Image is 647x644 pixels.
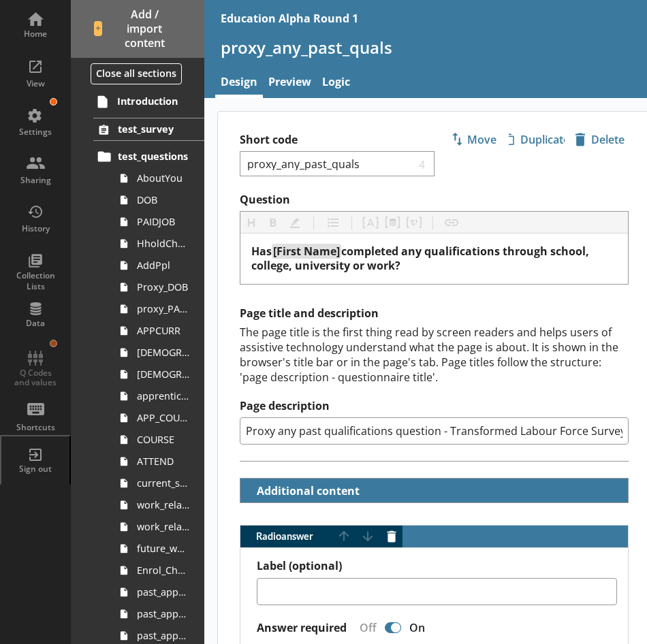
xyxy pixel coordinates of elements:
[137,477,189,489] span: current_study_for_qual
[257,621,347,635] label: Answer required
[240,532,333,541] span: Radio answer
[12,78,59,89] div: View
[114,385,204,407] a: apprenticeship_sic2007_industry
[257,559,617,573] label: Label (optional)
[446,129,502,150] span: Move
[137,389,189,402] span: apprenticeship_sic2007_industry
[114,364,204,385] a: [DEMOGRAPHIC_DATA]_soc2020_job_title
[215,69,263,98] a: Design
[404,620,436,635] div: On
[118,123,190,135] span: test_survey
[508,128,565,151] button: Duplicate
[509,129,565,150] span: Duplicate
[12,29,59,39] div: Home
[317,69,356,98] a: Logic
[137,520,189,533] span: work_related_education_3m
[114,472,204,494] a: current_study_for_qual
[114,298,204,320] a: proxy_PAIDJOB
[91,63,182,84] button: Close all sections
[137,607,189,620] span: past_apprenticeship_start
[12,422,59,433] div: Shortcuts
[12,270,59,291] div: Collection Lists
[251,244,272,259] span: Has
[137,629,189,642] span: past_apprenticeship_country
[114,429,204,451] a: COURSE
[117,95,190,108] span: Introduction
[137,564,189,577] span: Enrol_Check
[240,193,629,207] label: Question
[240,306,629,321] h2: Page title and description
[94,7,182,50] span: Add / import content
[240,399,629,413] label: Page description
[114,560,204,581] a: Enrol_Check
[445,128,503,151] button: Move
[12,127,59,138] div: Settings
[137,237,189,250] span: HholdChk_16plus
[251,244,592,273] span: completed any qualifications through school, college, university or work?
[571,129,627,150] span: Delete
[137,172,189,184] span: AboutYou
[137,585,189,598] span: past_apprenticeships
[381,526,403,547] button: Delete answer
[137,193,189,206] span: DOB
[12,175,59,186] div: Sharing
[137,368,189,381] span: [DEMOGRAPHIC_DATA]_soc2020_job_title
[114,538,204,560] a: future_work_related_education_3m
[114,211,204,233] a: PAIDJOB
[137,280,189,293] span: Proxy_DOB
[93,118,204,141] a: test_survey
[12,223,59,234] div: History
[114,451,204,472] a: ATTEND
[240,133,434,147] label: Short code
[251,244,617,273] div: Question
[114,167,204,189] a: AboutYou
[114,189,204,211] a: DOB
[114,233,204,255] a: HholdChk_16plus
[273,244,340,259] span: [First Name]
[114,276,204,298] a: Proxy_DOB
[118,150,190,163] span: test_questions
[114,407,204,429] a: APP_COURSE
[137,433,189,446] span: COURSE
[137,215,189,228] span: PAIDJOB
[221,11,358,26] div: Education Alpha Round 1
[114,320,204,342] a: APPCURR
[263,69,317,98] a: Preview
[12,318,59,329] div: Data
[137,542,189,555] span: future_work_related_education_3m
[93,146,204,167] a: test_questions
[246,479,362,502] button: Additional content
[349,620,382,635] div: Off
[114,516,204,538] a: work_related_education_3m
[114,342,204,364] a: [DEMOGRAPHIC_DATA]_main_job
[93,91,204,112] a: Introduction
[137,302,189,315] span: proxy_PAIDJOB
[114,255,204,276] a: AddPpl
[137,346,189,359] span: [DEMOGRAPHIC_DATA]_main_job
[240,325,629,385] div: The page title is the first thing read by screen readers and helps users of assistive technology ...
[137,259,189,272] span: AddPpl
[137,324,189,337] span: APPCURR
[137,411,189,424] span: APP_COURSE
[137,455,189,468] span: ATTEND
[137,498,189,511] span: work_related_education_4weeks
[114,603,204,625] a: past_apprenticeship_start
[114,494,204,516] a: work_related_education_4weeks
[415,157,428,170] span: 4
[571,128,628,151] button: Delete
[12,464,59,474] div: Sign out
[114,581,204,603] a: past_apprenticeships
